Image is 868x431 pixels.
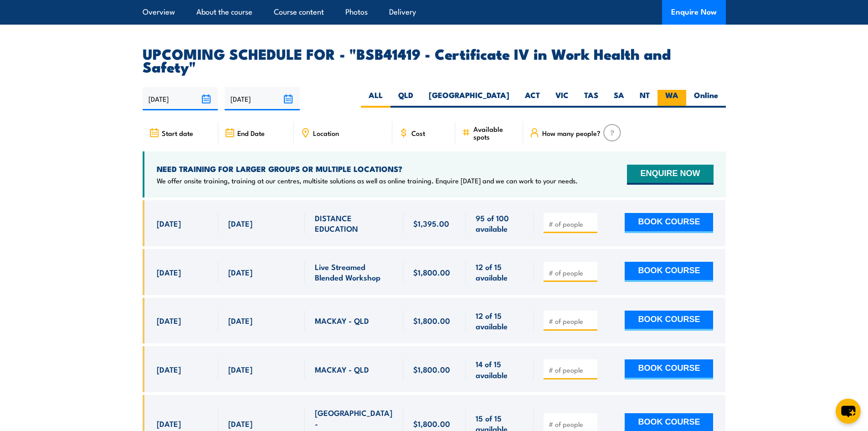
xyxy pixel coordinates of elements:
[157,315,181,326] span: [DATE]
[228,218,252,228] span: [DATE]
[517,90,548,108] label: ACT
[476,310,524,332] span: 12 of 15 available
[315,261,393,283] span: Live Streamed Blended Workshop
[157,418,181,429] span: [DATE]
[157,176,578,185] p: We offer onsite training, training at our centres, multisite solutions as well as online training...
[228,364,252,374] span: [DATE]
[549,219,594,228] input: # of people
[157,267,181,277] span: [DATE]
[476,213,524,234] span: 95 of 100 available
[657,90,686,108] label: WA
[836,399,861,424] button: chat-button
[421,90,517,108] label: [GEOGRAPHIC_DATA]
[549,420,594,429] input: # of people
[228,418,252,429] span: [DATE]
[632,90,657,108] label: NT
[228,315,252,326] span: [DATE]
[476,261,524,283] span: 12 of 15 available
[143,87,218,110] input: From date
[413,418,450,429] span: $1,800.00
[413,315,450,326] span: $1,800.00
[625,213,713,233] button: BOOK COURSE
[413,364,450,374] span: $1,800.00
[549,317,594,326] input: # of people
[686,90,726,108] label: Online
[413,218,449,228] span: $1,395.00
[473,125,517,140] span: Available spots
[315,364,369,374] span: MACKAY - QLD
[162,129,193,137] span: Start date
[625,262,713,282] button: BOOK COURSE
[627,165,713,185] button: ENQUIRE NOW
[313,129,339,137] span: Location
[576,90,606,108] label: TAS
[606,90,632,108] label: SA
[625,359,713,379] button: BOOK COURSE
[157,164,578,174] h4: NEED TRAINING FOR LARGER GROUPS OR MULTIPLE LOCATIONS?
[157,364,181,374] span: [DATE]
[413,267,450,277] span: $1,800.00
[548,90,576,108] label: VIC
[411,129,425,137] span: Cost
[237,129,265,137] span: End Date
[157,218,181,228] span: [DATE]
[549,365,594,374] input: # of people
[476,358,524,380] span: 14 of 15 available
[542,129,601,137] span: How many people?
[625,311,713,331] button: BOOK COURSE
[225,87,300,110] input: To date
[315,213,393,234] span: DISTANCE EDUCATION
[143,47,726,73] h2: UPCOMING SCHEDULE FOR - "BSB41419 - Certificate IV in Work Health and Safety"
[361,90,390,108] label: ALL
[315,315,369,326] span: MACKAY - QLD
[390,90,421,108] label: QLD
[549,268,594,277] input: # of people
[228,267,252,277] span: [DATE]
